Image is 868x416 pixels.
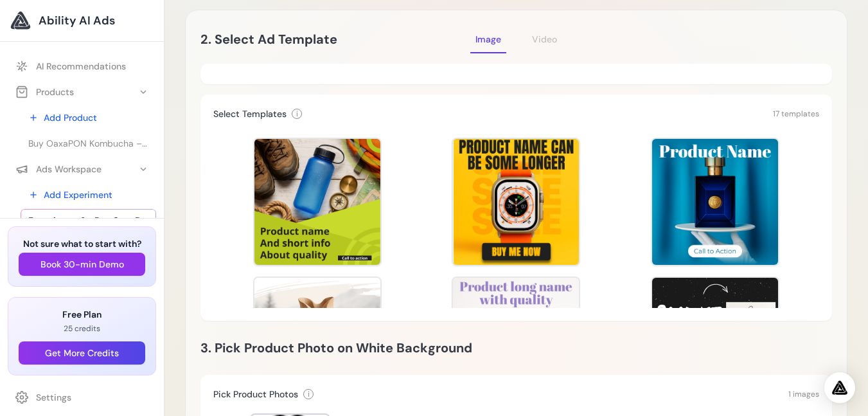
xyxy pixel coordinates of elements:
span: Ability AI Ads [39,12,115,30]
button: Book 30-min Demo [19,253,145,276]
span: i [296,109,298,119]
h3: Free Plan [19,308,145,321]
div: Ads Workspace [15,163,102,176]
div: Products [15,86,74,98]
a: Buy OaxaPON Kombucha –100% Natural, Artesanal [21,132,156,155]
span: Buy OaxaPON Kombucha –100% Natural, Artesanal [28,137,148,150]
span: 1 images [788,389,819,399]
a: AI Recommendations [8,55,156,78]
span: 17 templates [773,109,819,119]
h2: 2. Select Ad Template [200,29,470,50]
button: Get More Credits [19,341,145,365]
a: Experiment 3 - Buy OaxaPON Kombucha –100% Natural, Artesanal [21,209,156,232]
a: Ability AI Ads [10,10,154,31]
a: Settings [8,386,156,409]
a: Add Experiment [21,183,156,206]
h3: Pick Product Photos [213,388,298,401]
div: Open Intercom Messenger [824,372,855,403]
span: Experiment 3 - Buy OaxaPON Kombucha –100% Natural, Artesanal [28,214,148,227]
a: Add Product [21,106,156,129]
button: Image [470,25,506,53]
p: 25 credits [19,323,145,334]
button: Video [527,25,562,53]
span: i [308,389,310,399]
button: Products [8,80,156,104]
h3: Not sure what to start with? [19,237,145,250]
span: Video [532,33,557,45]
h3: Select Templates [213,107,287,120]
h2: 3. Pick Product Photo on White Background [200,338,832,358]
button: Ads Workspace [8,158,156,181]
span: Image [475,33,501,45]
